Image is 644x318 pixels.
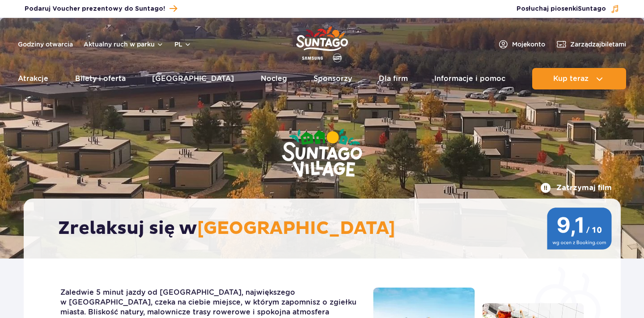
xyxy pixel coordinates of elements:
[540,182,612,193] button: Zatrzymaj film
[547,208,612,250] img: 9,1/10 wg ocen z Booking.com
[25,4,165,13] span: Podaruj Voucher prezentowy do Suntago!
[152,68,234,89] a: [GEOGRAPHIC_DATA]
[174,40,191,49] button: pl
[517,4,606,13] span: Posłuchaj piosenki
[58,217,595,240] h2: Zrelaksuj się w
[18,40,73,49] a: Godziny otwarcia
[498,39,545,50] a: Mojekonto
[512,40,545,49] span: Moje konto
[197,217,395,240] span: [GEOGRAPHIC_DATA]
[25,3,177,15] a: Podaruj Voucher prezentowy do Suntago!
[532,68,626,89] button: Kup teraz
[261,68,287,89] a: Nocleg
[379,68,408,89] a: Dla firm
[246,94,398,214] img: Suntago Village
[18,68,48,89] a: Atrakcje
[84,41,164,48] button: Aktualny ruch w parku
[75,68,126,89] a: Bilety i oferta
[553,75,589,83] span: Kup teraz
[578,6,606,12] span: Suntago
[570,40,626,49] span: Zarządzaj biletami
[296,22,348,64] a: Park of Poland
[434,68,505,89] a: Informacje i pomoc
[556,39,626,50] a: Zarządzajbiletami
[517,4,619,13] button: Posłuchaj piosenkiSuntago
[314,68,352,89] a: Sponsorzy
